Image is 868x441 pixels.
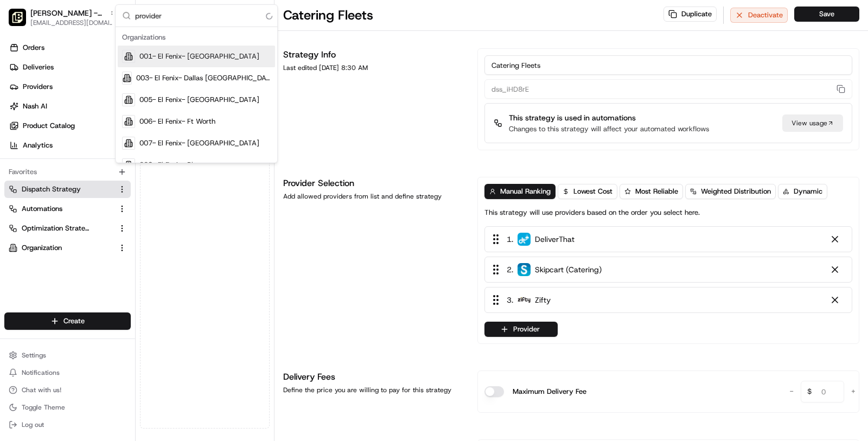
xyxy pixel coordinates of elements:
span: DeliverThat [535,234,575,245]
button: Provider [484,322,558,337]
div: 2. Skipcart (Catering) [484,257,852,283]
h1: Provider Selection [283,177,464,190]
div: Add allowed providers from list and define strategy [283,192,464,201]
div: Last edited [DATE] 8:30 AM [283,63,464,72]
a: 💻API Documentation [87,238,178,257]
input: Clear [28,69,179,81]
a: Product Catalog [4,117,135,135]
a: Optimization Strategy [9,223,113,233]
div: Define the price you are willing to pay for this strategy [283,386,464,394]
span: Dispatch Strategy [22,184,81,194]
span: Settings [22,351,46,360]
span: 005- El Fenix- [GEOGRAPHIC_DATA] [139,95,259,105]
span: Log out [22,420,44,429]
a: Dispatch Strategy [9,184,113,194]
span: Weighted Distribution [701,187,771,196]
img: zifty-logo-trans-sq.png [518,293,531,306]
span: 006- El Fenix- Ft Worth [139,117,215,126]
img: Nash [11,10,33,32]
span: • [90,197,94,206]
div: Past conversations [11,140,69,149]
div: 1 . [489,233,575,245]
span: Orders [23,43,44,53]
span: Most Reliable [635,187,678,196]
span: API Documentation [103,242,174,253]
span: 001- El Fenix- [GEOGRAPHIC_DATA] [139,52,259,61]
h1: Strategy Info [283,48,464,61]
a: Orders [4,39,135,56]
button: Log out [4,417,131,432]
label: Maximum Delivery Fee [513,386,586,397]
button: Create [4,312,131,330]
span: Analytics [23,140,53,150]
a: View usage [782,114,843,132]
button: Dispatch Strategy [4,181,131,198]
button: Lowest Cost [558,184,617,199]
div: We're available if you need us! [49,114,149,123]
button: Organization [4,239,131,257]
span: Automations [22,204,62,214]
img: profile_skipcart_partner.png [518,263,531,276]
p: This strategy is used in automations [509,112,709,123]
span: Providers [23,82,53,92]
span: $ [803,382,816,404]
button: [PERSON_NAME] - [GEOGRAPHIC_DATA] [30,8,105,18]
h1: Catering Fleets [283,7,373,24]
span: [EMAIL_ADDRESS][DOMAIN_NAME] [30,18,117,27]
div: Organizations [118,29,275,46]
span: Notifications [22,368,60,377]
img: profile_deliverthat_partner.png [518,233,531,246]
h1: Delivery Fees [283,370,464,384]
button: Most Reliable [620,184,683,199]
div: 💻 [92,243,100,252]
span: Chat with us! [22,386,61,394]
span: Product Catalog [23,121,75,131]
span: [PERSON_NAME] [34,168,88,176]
a: Automations [9,204,113,214]
div: Favorites [4,163,131,181]
img: 1736555255976-a54dd68f-1ca7-489b-9aae-adbdc363a1c4 [11,103,30,123]
a: Analytics [4,137,135,154]
a: 📗Knowledge Base [7,238,87,257]
a: Deliveries [4,59,135,76]
div: 1. DeliverThat [484,226,852,252]
span: Dynamic [794,187,822,196]
span: [PERSON_NAME] [34,197,88,206]
span: • [90,168,94,176]
button: Duplicate [663,7,717,22]
button: Dynamic [778,184,827,199]
span: Pylon [108,269,131,277]
button: Save [794,7,859,22]
img: Masood Aslam [11,187,28,204]
div: Start new chat [49,103,178,114]
button: Optimization Strategy [4,220,131,237]
button: Settings [4,348,131,363]
input: Search... [135,5,271,27]
div: 📗 [11,243,20,252]
p: Changes to this strategy will affect your automated workflows [509,124,709,134]
a: Powered byPylon [76,268,131,277]
div: 2 . [489,264,602,276]
button: Automations [4,200,131,218]
button: See all [168,138,197,151]
span: Knowledge Base [22,242,83,253]
button: Chat with us! [4,382,131,398]
button: Manual Ranking [484,184,556,199]
div: 3. Zifty [484,287,852,313]
span: [DATE] [96,168,118,176]
img: Brigitte Vinadas [11,157,28,175]
span: Deliveries [23,62,54,72]
span: Zifty [535,295,551,305]
button: Pei Wei - Uptown[PERSON_NAME] - [GEOGRAPHIC_DATA][EMAIL_ADDRESS][DOMAIN_NAME] [4,4,112,30]
a: Providers [4,78,135,95]
span: Skipcart (Catering) [535,264,602,275]
span: Manual Ranking [500,187,551,196]
span: Nash AI [23,101,47,111]
span: 007- El Fenix- [GEOGRAPHIC_DATA] [139,138,259,148]
div: Suggestions [116,27,277,163]
a: Organization [9,243,113,253]
button: Weighted Distribution [685,184,776,199]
